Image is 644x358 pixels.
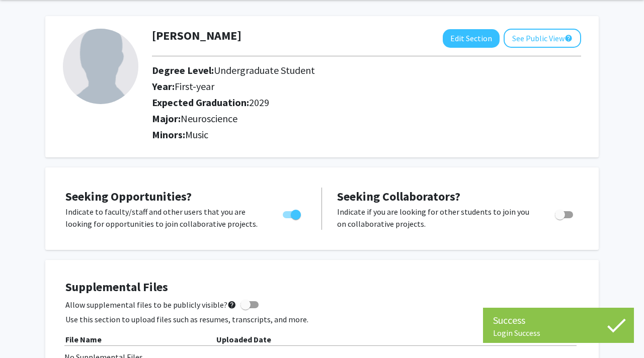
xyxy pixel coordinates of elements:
[152,97,525,109] h2: Expected Graduation:
[8,313,43,350] iframe: Chat
[152,129,581,141] h2: Minors:
[551,206,579,221] div: Toggle
[504,29,581,48] button: See Public View
[493,328,624,338] div: Login Success
[65,206,264,230] p: Indicate to faculty/staff and other users that you are looking for opportunities to join collabor...
[249,96,269,109] span: 2029
[181,112,237,125] span: Neuroscience
[65,299,236,311] span: Allow supplemental files to be publicly visible?
[63,29,138,104] img: Profile Picture
[185,128,208,141] span: Music
[565,32,573,44] mat-icon: help
[227,299,236,311] mat-icon: help
[337,189,460,204] span: Seeking Collaborators?
[493,313,624,328] div: Success
[337,206,536,230] p: Indicate if you are looking for other students to join you on collaborative projects.
[216,334,271,344] b: Uploaded Date
[152,29,242,43] h1: [PERSON_NAME]
[65,189,192,204] span: Seeking Opportunities?
[152,80,525,93] h2: Year:
[279,206,306,221] div: Toggle
[65,334,102,344] b: File Name
[443,29,500,48] button: Edit Section
[65,280,579,295] h4: Supplemental Files
[214,64,315,76] span: Undergraduate Student
[65,313,579,325] p: Use this section to upload files such as resumes, transcripts, and more.
[152,113,581,125] h2: Major:
[175,80,214,93] span: First-year
[152,64,525,76] h2: Degree Level:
